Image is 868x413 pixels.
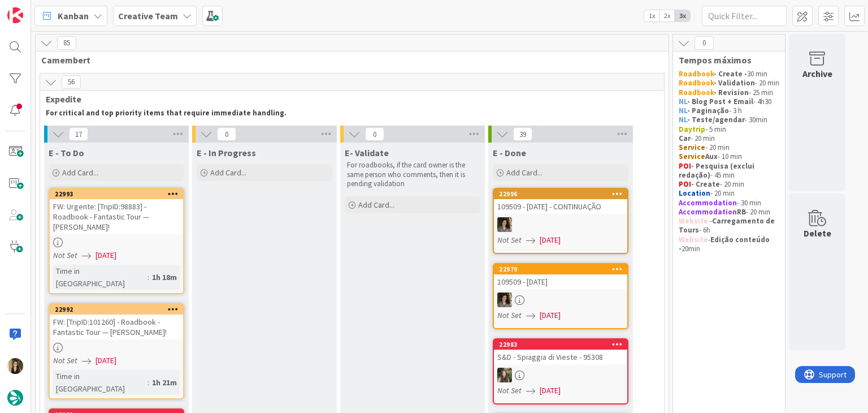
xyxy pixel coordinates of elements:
div: 22993 [50,189,183,199]
span: 1x [644,10,659,21]
img: Visit kanbanzone.com [7,7,23,23]
div: 22979 [499,265,627,273]
strong: Edição conteúdo - [679,235,771,253]
a: 22979109509 - [DATE]MSNot Set[DATE] [493,263,628,329]
div: MS [494,217,627,232]
i: Not Set [497,235,522,245]
strong: Location [679,188,710,198]
div: 22996 [494,189,627,199]
div: FW: [TripID:101260] - Roadbook - Fantastic Tour — [PERSON_NAME]! [50,315,183,339]
p: - 25 min [679,88,779,97]
span: 0 [695,36,714,50]
strong: Service [679,152,705,161]
span: [DATE] [96,355,116,367]
div: 22983S&D - Spiaggia di Vieste - 95308 [494,339,627,364]
div: 22979 [494,264,627,274]
a: 22993FW: Urgente: [TripID:98883] - Roadbook - Fantastic Tour — [PERSON_NAME]!Not Set[DATE]Time in... [49,188,184,294]
span: Expedite [46,93,650,105]
p: - 10 min [679,152,779,161]
strong: - Teste/agendar [687,115,745,124]
strong: POI [679,179,691,189]
div: 22996109509 - [DATE] - CONTINUAÇÃO [494,189,627,214]
strong: - Pesquisa (exclui redação) [679,161,756,180]
span: Add Card... [358,200,394,210]
p: - 20 min [679,180,779,189]
img: MS [497,292,512,307]
div: 22993 [55,190,183,198]
div: 22992FW: [TripID:101260] - Roadbook - Fantastic Tour — [PERSON_NAME]! [50,304,183,339]
div: 22992 [50,304,183,315]
i: Not Set [53,250,77,260]
p: - 20 min [679,208,779,217]
strong: Roadbook [679,78,714,88]
strong: Car [679,134,691,143]
p: - 30 min [679,199,779,208]
div: 22983 [499,341,627,349]
strong: RB [737,207,746,217]
p: For roadbooks, if the card owner is the same person who comments, then it is pending validation [347,161,478,188]
img: avatar [7,390,23,406]
span: E - In Progress [197,147,256,158]
span: E - Done [493,147,526,158]
span: 3x [675,10,690,21]
span: [DATE] [540,385,561,397]
a: 22996109509 - [DATE] - CONTINUAÇÃOMSNot Set[DATE] [493,188,628,254]
p: - 20 min [679,134,779,143]
strong: Website [679,235,708,244]
strong: - Create - [714,69,747,79]
div: 22996 [499,190,627,198]
div: Delete [804,226,831,240]
div: 22992 [55,306,183,313]
img: SP [7,358,23,374]
strong: Carregamento de Tours [679,216,776,235]
strong: NL [679,115,687,124]
p: - 30min [679,115,779,124]
div: Time in [GEOGRAPHIC_DATA] [53,265,147,290]
p: - 4h30 [679,97,779,106]
div: 1h 18m [149,271,180,283]
strong: NL [679,106,687,115]
span: Kanban [58,9,89,23]
strong: POI [679,161,691,171]
p: 30 min [679,70,779,79]
div: S&D - Spiaggia di Vieste - 95308 [494,350,627,364]
span: Tempos máximos [679,54,771,66]
p: - 20 min [679,79,779,88]
img: IG [497,368,512,382]
span: : [147,271,149,283]
span: Add Card... [506,167,542,178]
strong: Roadbook [679,69,714,79]
strong: NL [679,97,687,106]
span: [DATE] [96,249,116,261]
strong: - Revision [714,88,749,97]
div: 22983 [494,339,627,350]
span: [DATE] [540,234,561,246]
strong: - Validation [714,78,755,88]
span: [DATE] [540,309,561,321]
strong: Website [679,216,708,226]
strong: Accommodation [679,198,737,208]
a: 22992FW: [TripID:101260] - Roadbook - Fantastic Tour — [PERSON_NAME]!Not Set[DATE]Time in [GEOGRA... [49,303,184,399]
span: 56 [62,75,81,89]
strong: Service [679,143,705,152]
img: MS [497,217,512,232]
div: 22979109509 - [DATE] [494,264,627,289]
div: 22993FW: Urgente: [TripID:98883] - Roadbook - Fantastic Tour — [PERSON_NAME]! [50,189,183,234]
p: - 3 h [679,106,779,115]
strong: Roadbook [679,88,714,97]
i: Not Set [53,355,77,365]
div: Time in [GEOGRAPHIC_DATA] [53,370,147,395]
span: 0 [365,127,384,141]
span: E- Validate [345,147,389,158]
i: Not Set [497,310,522,320]
p: - - 6h [679,217,779,235]
strong: - Blog Post + Email [687,97,753,106]
div: Archive [802,67,832,80]
strong: Daytrip [679,124,705,134]
b: Creative Team [118,10,178,21]
span: Add Card... [62,167,98,178]
div: IG [494,368,627,382]
i: Not Set [497,385,522,395]
p: - 20min [679,235,779,254]
strong: - Create [691,179,720,189]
